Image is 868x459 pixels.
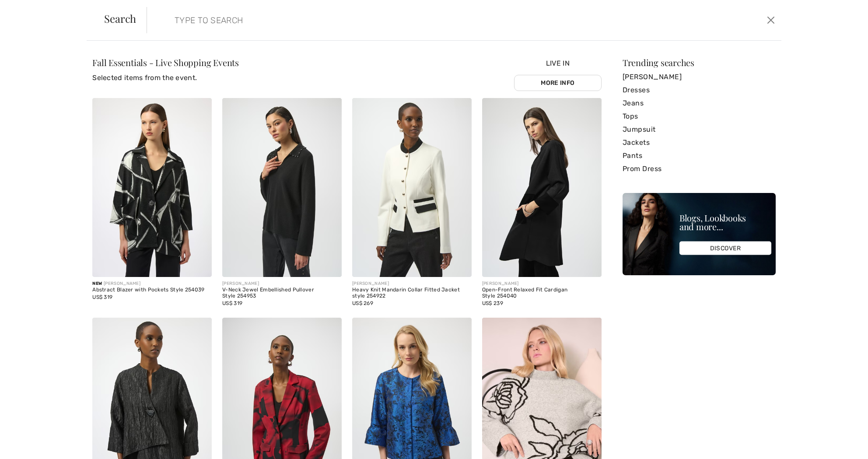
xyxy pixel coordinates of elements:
[222,300,242,306] span: US$ 319
[104,13,136,24] span: Search
[20,6,38,14] span: Help
[92,98,212,277] img: Abstract Blazer with Pockets Style 254039. Black/Off White
[679,214,771,231] div: Blogs, Lookbooks and more...
[623,58,776,67] div: Trending searches
[623,84,776,97] a: Dresses
[623,149,776,162] a: Pants
[222,98,342,277] img: V-Neck Jewel Embellished Pullover Style 254953. Light grey melange
[623,110,776,123] a: Tops
[168,7,615,33] input: TYPE TO SEARCH
[482,98,602,277] img: Open-Front Relaxed Fit Cardigan Style 254040. Grey melange/black
[92,281,102,286] span: New
[352,287,472,299] div: Heavy Knit Mandarin Collar Fitted Jacket style 254922
[92,56,239,68] span: Fall Essentials - Live Shopping Events
[514,75,602,91] a: More Info
[623,70,776,84] a: [PERSON_NAME]
[352,98,472,277] img: Heavy Knit Mandarin Collar Fitted Jacket style 254922. Vanilla/Black
[623,97,776,110] a: Jeans
[482,287,602,299] div: Open-Front Relaxed Fit Cardigan Style 254040
[222,280,342,287] div: [PERSON_NAME]
[92,280,212,287] div: [PERSON_NAME]
[764,13,777,27] button: Close
[623,136,776,149] a: Jackets
[623,162,776,175] a: Prom Dress
[482,280,602,287] div: [PERSON_NAME]
[92,73,239,83] p: Selected items from the event.
[514,58,602,91] div: Live In
[679,242,771,255] div: DISCOVER
[352,300,373,306] span: US$ 269
[92,294,112,300] span: US$ 319
[482,300,503,306] span: US$ 239
[92,287,212,293] div: Abstract Blazer with Pockets Style 254039
[623,193,776,275] img: Blogs, Lookbooks and more...
[623,123,776,136] a: Jumpsuit
[222,287,342,299] div: V-Neck Jewel Embellished Pullover Style 254953
[352,280,472,287] div: [PERSON_NAME]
